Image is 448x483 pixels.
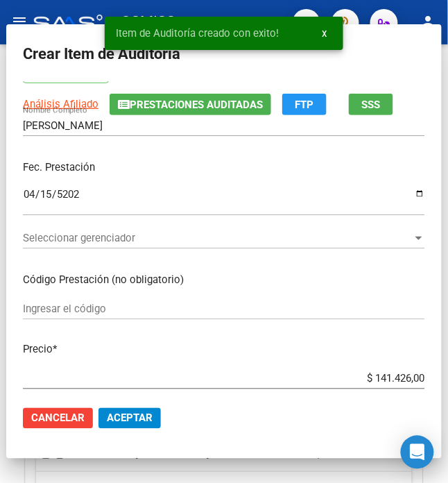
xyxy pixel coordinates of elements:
[282,94,327,115] button: FTP
[23,408,93,429] button: Cancelar
[31,412,85,425] span: Cancelar
[349,94,393,115] button: SSS
[110,94,271,115] button: Prestaciones Auditadas
[23,272,425,288] p: Código Prestación (no obligatorio)
[98,408,161,429] button: Aceptar
[11,13,28,30] mat-icon: menu
[107,412,153,425] span: Aceptar
[322,27,327,40] span: x
[23,98,98,110] span: Análisis Afiliado
[362,99,381,111] span: SSS
[295,99,314,111] span: FTP
[23,160,425,176] p: Fec. Prestación
[23,41,425,67] h2: Crear Item de Auditoria
[401,436,434,469] div: Open Intercom Messenger
[420,13,437,30] mat-icon: person
[130,99,263,111] span: Prestaciones Auditadas
[116,26,279,40] span: Item de Auditoría creado con exito!
[23,232,413,244] span: Seleccionar gerenciador
[23,342,425,358] p: Precio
